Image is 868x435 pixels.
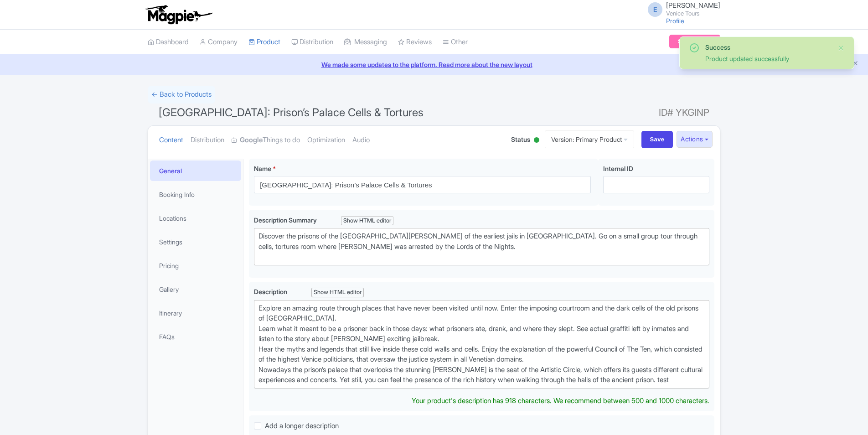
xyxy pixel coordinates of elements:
[705,54,830,63] div: Product updated successfully
[148,86,215,104] a: ← Back to Products
[443,30,468,55] a: Other
[852,59,859,69] button: Close announcement
[705,42,830,52] div: Success
[159,106,424,119] span: [GEOGRAPHIC_DATA]: Prison’s Palace Cells & Tortures
[150,255,241,276] a: Pricing
[677,131,713,148] button: Actions
[254,165,271,172] span: Name
[659,104,709,122] span: ID# YKGINP
[148,30,189,55] a: Dashboard
[150,326,241,347] a: FAQs
[150,303,241,323] a: Itinerary
[5,60,863,69] a: We made some updates to the platform. Read more about the new layout
[311,288,364,297] div: Show HTML editor
[532,134,541,148] div: Active
[666,10,720,16] small: Venice Tours
[150,279,241,300] a: Gallery
[666,17,684,25] a: Profile
[307,126,345,155] a: Optimization
[258,231,705,262] div: Discover the prisons of the [GEOGRAPHIC_DATA][PERSON_NAME] of the earliest jails in [GEOGRAPHIC_D...
[341,216,393,226] div: Show HTML editor
[669,35,720,48] a: Subscription
[344,30,387,55] a: Messaging
[291,30,333,55] a: Distribution
[603,165,633,172] span: Internal ID
[240,135,263,145] strong: Google
[666,1,720,10] span: [PERSON_NAME]
[352,126,370,155] a: Audio
[254,288,289,295] span: Description
[254,216,318,224] span: Description Summary
[642,2,720,16] a: E [PERSON_NAME] Venice Tours
[191,126,224,155] a: Distribution
[200,30,238,55] a: Company
[648,2,662,17] span: E
[641,131,673,148] input: Save
[143,5,214,25] img: logo-ab69f6fb50320c5b225c76a69d11143b.png
[265,421,339,430] span: Add a longer description
[150,184,241,205] a: Booking Info
[150,208,241,228] a: Locations
[150,161,241,181] a: General
[511,135,530,144] span: Status
[150,232,241,252] a: Settings
[545,130,634,148] a: Version: Primary Product
[398,30,432,55] a: Reviews
[258,303,705,385] div: Explore an amazing route through places that have never been visited until now. Enter the imposin...
[412,396,709,406] div: Your product's description has 918 characters. We recommend between 500 and 1000 characters.
[232,126,300,155] a: GoogleThings to do
[837,42,845,53] button: Close
[159,126,183,155] a: Content
[248,30,280,55] a: Product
